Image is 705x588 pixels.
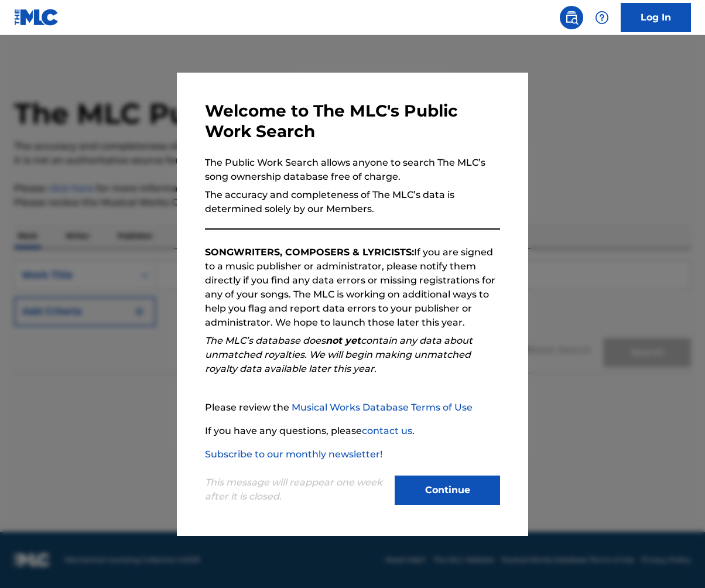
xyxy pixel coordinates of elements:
a: Subscribe to our monthly newsletter! [205,449,382,460]
p: The accuracy and completeness of The MLC’s data is determined solely by our Members. [205,188,500,216]
a: Log In [621,3,691,32]
a: Public Search [560,6,583,29]
img: search [564,11,579,25]
button: Continue [395,476,500,505]
p: If you are signed to a music publisher or administrator, please notify them directly if you find ... [205,245,500,330]
p: If you have any questions, please . [205,424,500,438]
p: The Public Work Search allows anyone to search The MLC’s song ownership database free of charge. [205,156,500,184]
h3: Welcome to The MLC's Public Work Search [205,101,500,142]
p: This message will reappear one week after it is closed. [205,476,388,504]
em: The MLC’s database does contain any data about unmatched royalties. We will begin making unmatche... [205,335,473,374]
a: contact us [362,425,412,436]
strong: SONGWRITERS, COMPOSERS & LYRICISTS: [205,247,414,258]
p: Please review the [205,401,500,415]
img: help [595,11,609,25]
strong: not yet [326,335,361,346]
a: Musical Works Database Terms of Use [292,402,473,413]
div: Help [590,6,614,29]
img: MLC Logo [14,9,59,26]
